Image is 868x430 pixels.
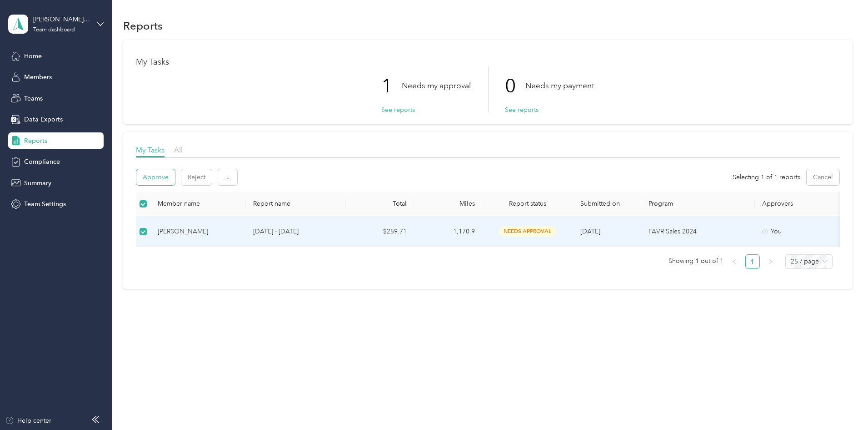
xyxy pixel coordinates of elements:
[24,136,47,146] span: Reports
[768,259,773,264] span: right
[505,67,525,105] p: 0
[733,172,800,182] span: Selecting 1 of 1 reports
[505,105,539,115] button: See reports
[785,254,833,269] div: Page Size
[150,192,246,217] th: Member name
[381,105,415,115] button: See reports
[33,27,75,33] div: Team dashboard
[525,80,594,91] p: Needs my payment
[24,115,63,124] span: Data Exports
[763,254,778,269] button: right
[253,227,339,237] p: [DATE] - [DATE]
[807,169,839,185] button: Cancel
[381,67,402,105] p: 1
[791,255,827,268] span: 25 / page
[24,72,52,82] span: Members
[24,157,60,167] span: Compliance
[580,228,600,235] span: [DATE]
[136,57,840,67] h1: My Tasks
[136,146,165,154] span: My Tasks
[489,200,566,207] span: Report status
[746,255,759,268] a: 1
[246,192,346,217] th: Report name
[181,169,212,185] button: Reject
[136,169,175,185] button: Approve
[641,217,755,247] td: FAVR Sales 2024
[745,254,760,269] li: 1
[24,94,43,103] span: Teams
[24,178,51,188] span: Summary
[817,379,868,430] iframe: Everlance-gr Chat Button Frame
[732,259,737,264] span: left
[727,254,742,269] li: Previous Page
[641,192,755,217] th: Program
[158,227,239,237] div: [PERSON_NAME]
[5,416,51,425] button: Help center
[346,217,414,247] td: $259.71
[649,227,748,237] p: FAVR Sales 2024
[414,217,482,247] td: 1,170.9
[402,80,471,91] p: Needs my approval
[123,21,163,30] h1: Reports
[763,254,778,269] li: Next Page
[573,192,641,217] th: Submitted on
[24,51,42,61] span: Home
[727,254,742,269] button: left
[158,200,239,207] div: Member name
[762,227,838,237] div: You
[668,254,723,268] span: Showing 1 out of 1
[421,200,475,207] div: Miles
[755,192,846,217] th: Approvers
[33,15,90,24] div: [PERSON_NAME] Teams
[353,200,407,207] div: Total
[24,199,66,209] span: Team Settings
[174,146,183,154] span: All
[499,226,556,237] span: needs approval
